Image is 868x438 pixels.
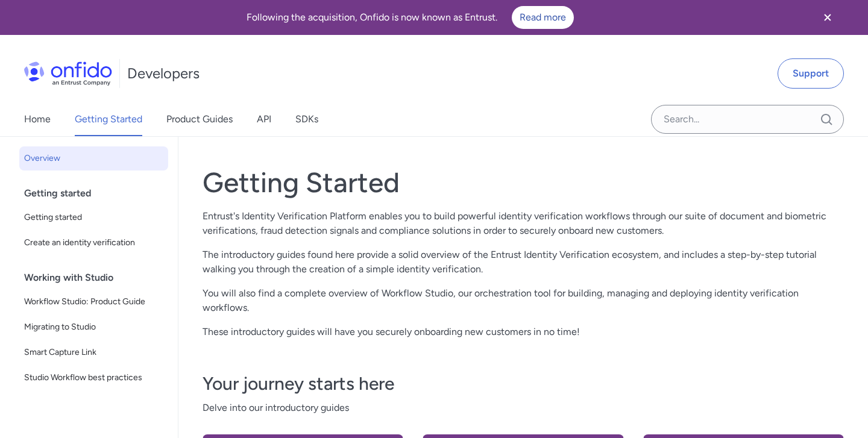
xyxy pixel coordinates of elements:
h1: Getting Started [203,166,844,199]
a: Studio Workflow best practices [19,366,168,390]
span: Smart Capture Link [24,345,163,360]
svg: Close banner [820,10,835,25]
span: Getting started [24,210,163,225]
p: You will also find a complete overview of Workflow Studio, our orchestration tool for building, m... [203,286,844,315]
a: API [257,102,271,136]
a: Getting started [19,205,168,230]
div: Working with Studio [24,266,173,290]
p: Entrust's Identity Verification Platform enables you to build powerful identity verification work... [203,209,844,238]
span: Create an identity verification [24,236,163,250]
input: Onfido search input field [651,105,844,134]
span: Overview [24,151,163,166]
p: The introductory guides found here provide a solid overview of the Entrust Identity Verification ... [203,248,844,277]
span: Migrating to Studio [24,320,163,334]
h1: Developers [127,64,200,83]
img: Onfido Logo [24,61,112,86]
a: Getting Started [75,102,142,136]
p: These introductory guides will have you securely onboarding new customers in no time! [203,325,844,339]
button: Close banner [805,2,850,33]
div: Following the acquisition, Onfido is now known as Entrust. [14,6,805,29]
a: SDKs [295,102,318,136]
a: Workflow Studio: Product Guide [19,290,168,314]
a: Create an identity verification [19,231,168,255]
span: Delve into our introductory guides [203,401,844,415]
a: Migrating to Studio [19,315,168,339]
a: Home [24,102,51,136]
span: Studio Workflow best practices [24,371,163,385]
h3: Your journey starts here [203,372,844,396]
span: Workflow Studio: Product Guide [24,295,163,309]
a: Overview [19,146,168,171]
a: Product Guides [166,102,233,136]
div: Getting started [24,181,173,205]
a: Support [778,58,844,89]
a: Read more [512,6,574,29]
a: Smart Capture Link [19,340,168,364]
